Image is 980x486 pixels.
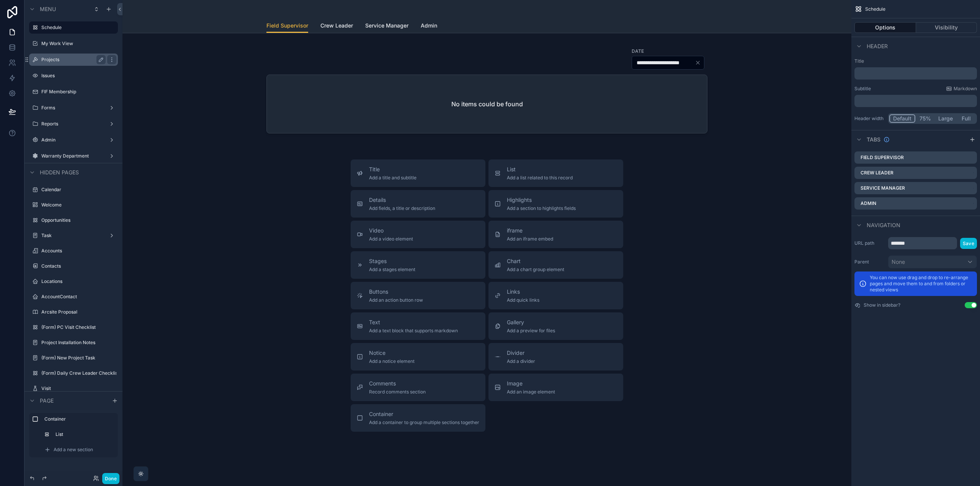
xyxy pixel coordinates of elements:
[867,221,900,229] span: Navigation
[861,200,876,206] label: Admin
[864,302,900,308] label: Show in sidebar?
[507,389,555,395] span: Add an image element
[507,319,555,326] span: Gallery
[369,349,415,357] span: Notice
[41,232,106,239] a: Task
[935,114,956,123] button: Large
[41,294,116,300] label: AccountContact
[867,136,880,143] span: Tabs
[507,175,573,181] span: Add a list related to this record
[888,255,977,268] button: None
[954,86,977,92] span: Markdown
[916,22,977,33] button: Visibility
[41,153,106,159] label: Warranty Department
[41,187,116,193] label: Calendar
[854,259,885,265] label: Parent
[915,114,935,123] button: 75%
[956,114,976,123] button: Full
[266,19,308,33] a: Field Supervisor
[40,5,56,13] span: Menu
[41,41,116,47] label: My Work View
[870,275,972,293] p: You can now use drag and drop to re-arrange pages and move them to and from folders or nested views
[507,358,535,364] span: Add a divider
[854,58,977,64] label: Title
[41,340,116,346] label: Project Installation Notes
[365,22,408,29] span: Service Manager
[40,397,54,405] span: Page
[41,217,116,223] label: Opportunities
[351,190,485,218] button: DetailsAdd fields, a title or description
[892,258,905,266] span: None
[41,57,103,63] label: Projects
[369,236,413,242] span: Add a video element
[854,67,977,80] div: scrollable content
[369,389,426,395] span: Record comments section
[369,175,416,181] span: Add a title and subtitle
[40,169,79,176] span: Hidden pages
[421,19,437,34] a: Admin
[488,221,623,248] button: iframeAdd an iframe embed
[507,267,564,273] span: Add a chart group element
[507,257,564,265] span: Chart
[861,170,893,176] label: Crew Leader
[369,328,458,334] span: Add a text block that supports markdown
[41,248,116,254] label: Accounts
[854,86,871,92] label: Subtitle
[507,227,553,234] span: iframe
[507,196,576,204] span: Highlights
[369,227,413,234] span: Video
[507,349,535,357] span: Divider
[41,105,106,111] a: Forms
[421,22,437,29] span: Admin
[854,22,916,33] button: Options
[41,121,106,127] label: Reports
[507,236,553,242] span: Add an iframe embed
[351,374,485,401] button: CommentsRecord comments section
[507,205,576,211] span: Add a section to highlights fields
[369,166,416,173] span: Title
[488,343,623,371] button: DividerAdd a divider
[41,370,116,376] a: (Form) Daily Crew Leader Checklist
[507,297,539,303] span: Add quick links
[854,95,977,107] div: scrollable content
[507,328,555,334] span: Add a preview for files
[351,159,485,187] button: TitleAdd a title and subtitle
[488,159,623,187] button: ListAdd a list related to this record
[351,251,485,279] button: StagesAdd a stages element
[507,166,573,173] span: List
[24,410,122,465] div: scrollable content
[369,358,415,364] span: Add a notice element
[41,385,116,392] a: Visit
[320,22,353,29] span: Crew Leader
[41,89,116,95] label: FIF Membership
[365,19,408,34] a: Service Manager
[41,137,106,143] a: Admin
[369,410,479,418] span: Container
[488,190,623,218] button: HighlightsAdd a section to highlights fields
[867,42,888,50] span: Header
[369,297,423,303] span: Add an action button row
[266,22,308,29] span: Field Supervisor
[854,240,885,246] label: URL path
[41,73,116,79] label: Issues
[41,24,113,31] label: Schedule
[351,282,485,309] button: ButtonsAdd an action button row
[369,257,415,265] span: Stages
[102,473,119,484] button: Done
[41,278,116,284] a: Locations
[369,205,435,211] span: Add fields, a title or description
[41,309,116,315] label: Arcsite Proposal
[854,115,885,122] label: Header width
[488,312,623,340] button: GalleryAdd a preview for files
[960,238,977,249] button: Save
[41,263,116,269] label: Contacts
[507,380,555,387] span: Image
